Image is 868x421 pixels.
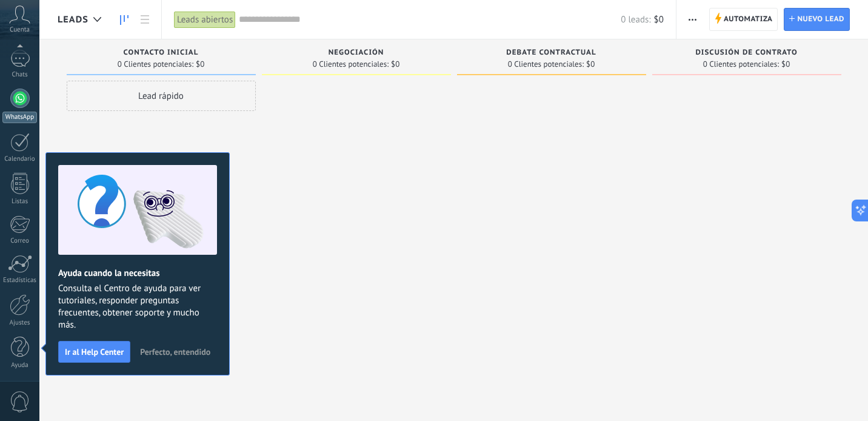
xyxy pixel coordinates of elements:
[695,49,797,57] span: Discusión de contrato
[268,49,445,59] div: Negociación
[621,14,650,25] span: 0 leads:
[140,348,210,356] span: Perfecto, entendido
[2,277,38,285] div: Estadísticas
[586,61,595,68] span: $0
[703,61,779,68] span: 0 Clientes potenciales:
[313,61,389,68] span: 0 Clientes potenciales:
[65,348,124,356] span: Ir al Help Center
[391,61,399,68] span: $0
[654,14,664,25] span: $0
[135,343,216,361] button: Perfecto, entendido
[174,11,236,29] div: Leads abiertos
[2,71,38,79] div: Chats
[114,8,135,32] a: Leads
[781,61,790,68] span: $0
[2,198,38,206] div: Listas
[2,112,37,123] div: WhatsApp
[58,341,130,363] button: Ir al Help Center
[58,14,88,25] span: Leads
[329,49,384,57] span: Negociación
[118,61,193,68] span: 0 Clientes potenciales:
[724,8,773,30] span: Automatiza
[58,268,217,279] h2: Ayuda cuando la necesitas
[2,155,38,163] div: Calendario
[196,61,204,68] span: $0
[506,49,596,57] span: Debate contractual
[2,319,38,327] div: Ajustes
[784,8,850,31] a: Nuevo lead
[463,49,640,59] div: Debate contractual
[67,81,256,111] div: Lead rápido
[135,8,155,32] a: Lista
[2,362,38,369] div: Ayuda
[124,49,199,57] span: Contacto inicial
[658,49,835,59] div: Discusión de contrato
[2,237,38,245] div: Correo
[10,26,30,34] span: Cuenta
[797,8,844,30] span: Nuevo lead
[684,8,701,31] button: Más
[73,49,250,59] div: Contacto inicial
[709,8,778,31] a: Automatiza
[58,283,217,331] span: Consulta el Centro de ayuda para ver tutoriales, responder preguntas frecuentes, obtener soporte ...
[508,61,584,68] span: 0 Clientes potenciales:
